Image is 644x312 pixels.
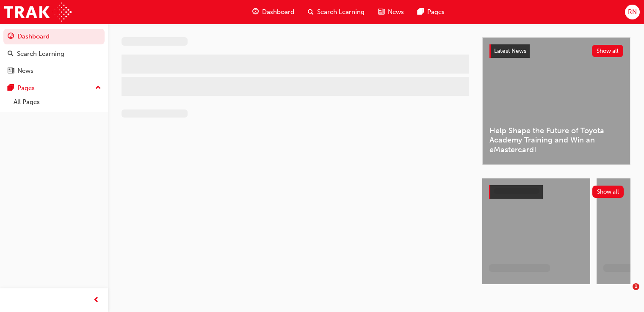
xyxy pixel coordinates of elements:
a: News [3,63,105,79]
button: Pages [3,80,105,96]
button: DashboardSearch LearningNews [3,27,105,80]
span: News [388,7,404,17]
iframe: Intercom live chat [615,283,636,304]
span: pages-icon [417,7,424,17]
span: prev-icon [93,295,100,306]
a: Search Learning [3,46,105,62]
span: Pages [427,7,445,17]
span: news-icon [8,67,14,75]
img: Trak [4,3,72,22]
a: Dashboard [3,29,105,44]
a: news-iconNews [371,3,411,21]
button: Show all [592,186,624,198]
a: All Pages [10,96,105,109]
span: 1 [633,283,639,290]
span: Latest News [494,47,526,55]
span: Help Shape the Future of Toyota Academy Training and Win an eMastercard! [489,126,623,155]
span: news-icon [378,7,384,17]
span: up-icon [95,82,101,93]
a: Latest NewsShow allHelp Shape the Future of Toyota Academy Training and Win an eMastercard! [482,37,630,165]
span: pages-icon [8,85,14,92]
button: RN [625,5,640,19]
span: guage-icon [252,7,259,17]
div: Pages [17,83,35,93]
div: Search Learning [17,49,64,59]
span: RN [628,7,637,17]
span: search-icon [308,7,314,17]
span: Search Learning [317,7,365,17]
a: guage-iconDashboard [246,3,301,21]
div: News [17,66,33,76]
span: search-icon [8,50,14,58]
a: Show all [489,185,624,199]
button: Show all [592,45,624,57]
span: guage-icon [8,33,14,41]
a: search-iconSearch Learning [301,3,371,21]
span: Dashboard [262,7,294,17]
a: pages-iconPages [411,3,451,21]
a: Latest NewsShow all [489,44,623,58]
